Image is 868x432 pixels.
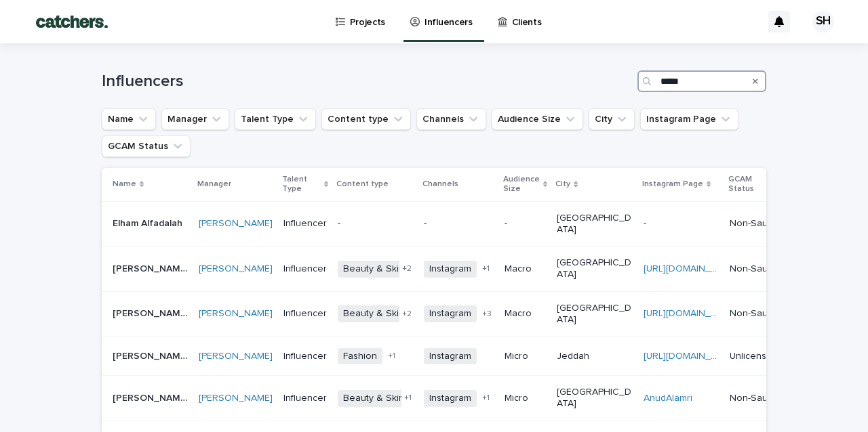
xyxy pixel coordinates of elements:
a: [PERSON_NAME] [199,263,273,275]
button: Channels [416,108,486,130]
tr: [PERSON_NAME] - Dalalid[PERSON_NAME] - Dalalid [PERSON_NAME] InfluencerBeauty & Skincare+2Instagr... [102,291,800,337]
img: BTdGiKtkTjWbRbtFPD8W [27,8,117,35]
p: Manager [197,177,231,192]
a: [PERSON_NAME] [199,218,273,230]
p: Macro [505,308,546,320]
p: Non-Saudi [730,218,778,230]
button: Content type [321,108,411,130]
span: + 1 [388,352,395,360]
button: Instagram Page [640,108,738,130]
span: + 2 [402,310,412,318]
span: Beauty & Skincare [338,305,429,322]
p: - [338,218,413,230]
span: Beauty & Skincare [338,390,429,407]
button: City [589,108,635,130]
p: - [644,215,649,230]
div: SH [812,11,834,33]
a: [PERSON_NAME] [199,351,273,362]
span: Fashion [338,348,382,365]
p: Name [113,177,136,192]
p: Dalal Aldoub - Dalalid [113,305,191,320]
p: Jeddah [557,351,632,362]
h1: Influencers [102,72,632,91]
p: Non-Saudi [730,308,778,320]
tr: Elham AlfadalahElham Alfadalah [PERSON_NAME] Influencer---[GEOGRAPHIC_DATA]-- Non-Saudi [102,201,800,246]
p: Content type [336,177,389,192]
p: GCAM Status [728,172,770,197]
span: Instagram [424,305,477,322]
p: - [505,218,546,230]
button: Talent Type [235,108,316,130]
span: + 1 [404,394,412,402]
button: Name [102,108,156,130]
p: Influencer [283,218,327,230]
p: [GEOGRAPHIC_DATA] [557,303,632,326]
tr: [PERSON_NAME][PERSON_NAME] [PERSON_NAME] InfluencerFashion+1InstagramMicroJeddah[URL][DOMAIN_NAME... [102,337,800,376]
a: [URL][DOMAIN_NAME] [644,264,739,274]
p: Influencer [283,351,327,362]
span: Instagram [424,261,477,278]
p: Non-Saudi [730,263,778,275]
button: Audience Size [492,108,583,130]
p: Micro [505,351,546,362]
p: [PERSON_NAME] [113,348,191,362]
a: [PERSON_NAME] [199,393,273,404]
a: [URL][DOMAIN_NAME] [644,351,739,361]
button: GCAM Status [102,135,191,157]
p: Audience Size [503,172,540,197]
span: Beauty & Skincare [338,261,429,278]
a: [PERSON_NAME] [199,308,273,320]
p: Instagram Page [642,177,703,192]
button: Manager [161,108,229,130]
p: Channels [422,177,458,192]
p: Unlicensed [730,351,778,362]
p: - [424,218,494,230]
tr: [PERSON_NAME] Albzaie’e[PERSON_NAME] Albzaie’e [PERSON_NAME] InfluencerBeauty & Skincare+2Instagr... [102,246,800,292]
span: + 1 [482,394,490,402]
p: Influencer [283,308,327,320]
a: [URL][DOMAIN_NAME] [644,309,739,318]
p: City [555,177,570,192]
p: [GEOGRAPHIC_DATA] [557,387,632,410]
span: + 3 [482,310,492,318]
p: [GEOGRAPHIC_DATA] [557,257,632,280]
input: Search [637,70,766,92]
p: Talent Type [282,172,321,197]
p: Macro [505,263,546,275]
p: Non-Saudi [730,393,778,404]
p: Micro [505,393,546,404]
span: Instagram [424,348,477,365]
tr: [PERSON_NAME][PERSON_NAME] [PERSON_NAME] InfluencerBeauty & Skincare+1Instagram+1Micro[GEOGRAPHIC... [102,376,800,421]
p: Influencer [283,393,327,404]
span: + 2 [402,265,412,273]
span: Instagram [424,390,477,407]
p: Elham Alfadalah [113,215,185,230]
p: [PERSON_NAME] Albzaie’e [113,261,191,275]
p: [GEOGRAPHIC_DATA] [557,213,632,236]
p: Influencer [283,263,327,275]
a: AnudAlamri [644,393,692,403]
p: [PERSON_NAME] [113,390,191,404]
span: + 1 [482,265,490,273]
